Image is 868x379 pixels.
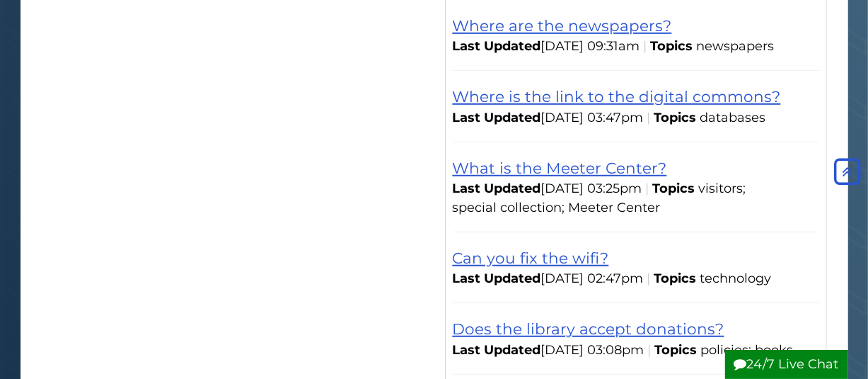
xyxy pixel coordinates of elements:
ul: Topics [700,271,775,286]
a: Does the library accept donations? [453,319,724,338]
ul: Topics [453,181,750,215]
span: [DATE] 03:08pm [453,342,644,358]
span: | [642,181,653,196]
a: Where are the newspapers? [453,16,672,35]
span: Topics [653,181,695,196]
ul: Topics [700,110,770,125]
span: [DATE] 03:25pm [453,181,642,196]
li: technology [700,269,775,288]
span: Topics [655,342,698,358]
ul: Topics [701,342,797,358]
span: | [644,342,655,358]
li: databases [700,108,770,128]
a: Back to Top [831,164,864,179]
span: [DATE] 02:47pm [453,271,644,286]
button: 24/7 Live Chat [725,350,848,379]
ul: Topics [697,38,778,54]
span: Last Updated [453,110,541,125]
a: Where is the link to the digital commons? [453,87,781,106]
span: [DATE] 09:31am [453,38,640,54]
a: Can you fix the wifi? [453,249,609,267]
li: visitors; [699,179,750,198]
span: | [644,110,654,125]
span: | [640,38,651,54]
span: Topics [654,271,697,286]
span: Topics [654,110,697,125]
span: Last Updated [453,271,541,286]
span: Last Updated [453,342,541,358]
span: Last Updated [453,181,541,196]
li: policies; [701,341,756,360]
span: Last Updated [453,38,541,54]
a: What is the Meeter Center? [453,159,667,177]
span: | [644,271,654,286]
li: books [756,341,797,360]
span: [DATE] 03:47pm [453,110,644,125]
span: Topics [651,38,693,54]
li: Meeter Center [569,198,664,217]
li: special collection; [453,198,569,217]
li: newspapers [697,37,778,56]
